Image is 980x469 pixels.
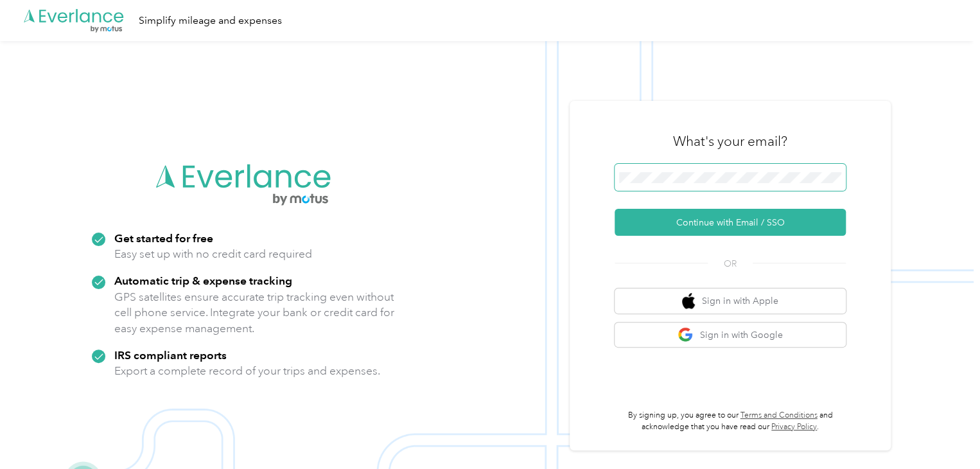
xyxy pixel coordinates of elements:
[114,274,292,287] strong: Automatic trip & expense tracking
[771,422,817,432] a: Privacy Policy
[139,13,282,29] div: Simplify mileage and expenses
[114,231,213,245] strong: Get started for free
[114,363,380,379] p: Export a complete record of your trips and expenses.
[114,348,227,362] strong: IRS compliant reports
[114,246,312,262] p: Easy set up with no credit card required
[740,411,818,420] a: Terms and Conditions
[615,288,846,314] button: apple logoSign in with Apple
[114,289,395,337] p: GPS satellites ensure accurate trip tracking even without cell phone service. Integrate your bank...
[708,257,753,270] span: OR
[682,293,695,309] img: apple logo
[615,209,846,236] button: Continue with Email / SSO
[678,327,694,343] img: google logo
[615,323,846,348] button: google logoSign in with Google
[615,410,846,432] p: By signing up, you agree to our and acknowledge that you have read our .
[673,132,787,150] h3: What's your email?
